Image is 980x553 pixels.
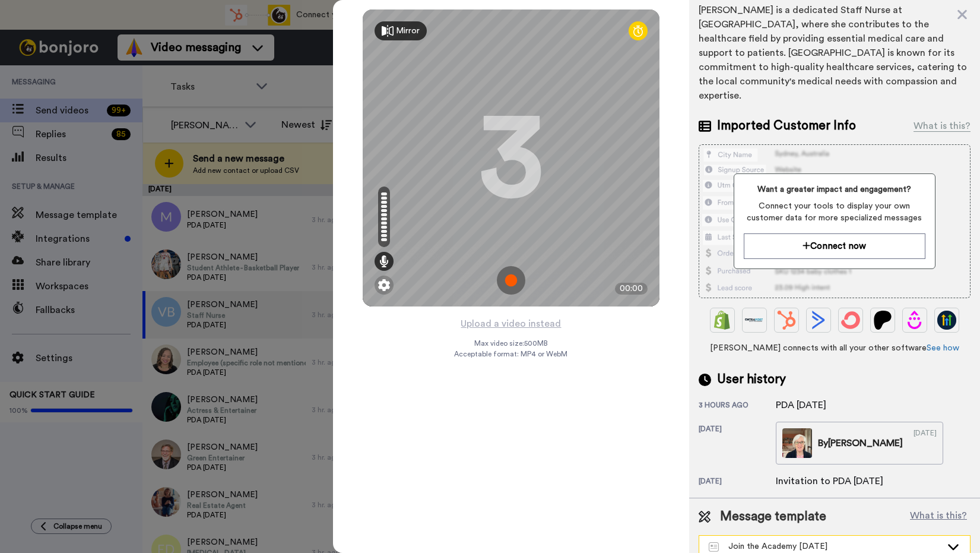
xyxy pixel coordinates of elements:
[474,339,548,348] span: Max video size: 500 MB
[873,311,892,330] img: Patreon
[717,117,856,135] span: Imported Customer Info
[782,428,812,458] img: 1633826b-c6a4-4984-a04f-b73a6c44f7e0-thumb.jpg
[713,311,732,330] img: Shopify
[937,311,956,330] img: GoHighLevel
[615,283,648,295] div: 00:00
[717,371,786,388] span: User history
[699,400,776,412] div: 3 hours ago
[905,311,924,330] img: Drip
[699,476,776,488] div: [DATE]
[777,311,796,330] img: Hubspot
[841,311,860,330] img: ConvertKit
[906,508,971,526] button: What is this?
[914,428,937,458] div: [DATE]
[809,311,828,330] img: ActiveCampaign
[776,398,835,412] div: PDA [DATE]
[914,119,971,133] div: What is this?
[497,266,525,295] img: ic_record_start.svg
[776,422,943,464] a: By[PERSON_NAME][DATE]
[818,436,903,450] div: By [PERSON_NAME]
[709,541,941,552] div: Join the Academy [DATE]
[699,424,776,464] div: [DATE]
[744,184,925,195] span: Want a greater impact and engagement?
[709,542,719,552] img: Message-temps.svg
[454,349,567,359] span: Acceptable format: MP4 or WebM
[744,233,925,259] button: Connect now
[927,344,959,352] a: See how
[776,474,883,488] div: Invitation to PDA [DATE]
[745,311,764,330] img: Ontraport
[720,508,826,526] span: Message template
[378,279,390,291] img: ic_gear.svg
[457,316,564,331] button: Upload a video instead
[699,342,971,354] span: [PERSON_NAME] connects with all your other software
[478,113,544,203] div: 3
[744,200,925,224] span: Connect your tools to display your own customer data for more specialized messages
